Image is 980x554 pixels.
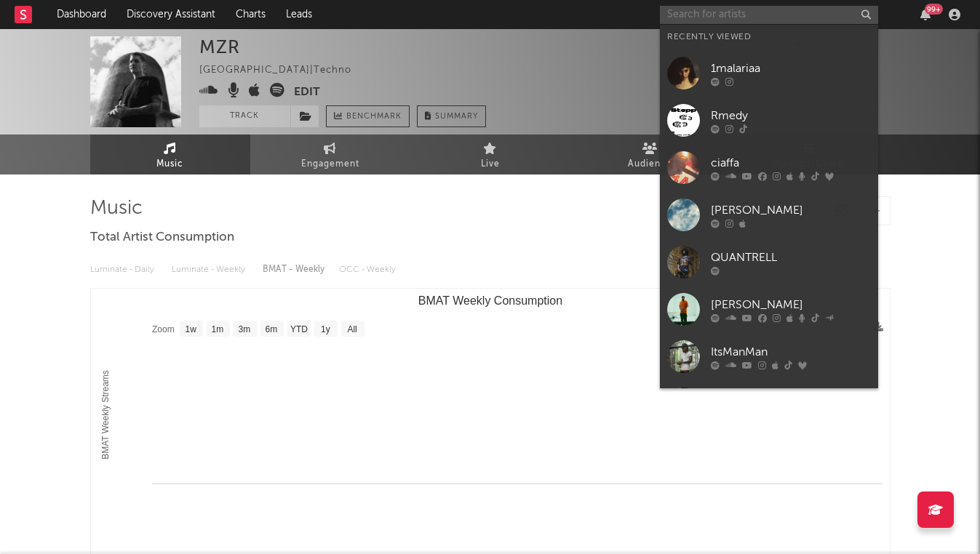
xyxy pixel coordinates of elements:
a: 1malariaa [660,49,878,97]
text: BMAT Weekly Consumption [418,294,562,307]
a: ciaffa [660,144,878,191]
text: Zoom [152,324,175,334]
text: BMAT Weekly Streams [100,370,111,459]
div: MZR [199,36,240,57]
div: 99 + [925,4,943,15]
text: All [347,324,356,334]
text: 1y [321,324,330,334]
button: Summary [417,105,486,127]
text: 1w [185,324,196,334]
span: Summary [435,113,478,121]
div: [GEOGRAPHIC_DATA] | Techno [199,62,368,79]
div: Rmedy [711,107,871,124]
text: 3m [238,324,250,334]
a: Lassic [660,380,878,427]
span: Total Artist Consumption [90,229,234,246]
button: Edit [294,83,320,101]
div: [PERSON_NAME] [711,201,871,219]
text: YTD [290,324,307,334]
a: [PERSON_NAME] [660,191,878,238]
text: 1m [211,324,223,334]
a: [PERSON_NAME] [660,286,878,333]
input: Search for artists [660,6,878,24]
div: QUANTRELL [711,249,871,266]
text: 6m [265,324,277,334]
div: ciaffa [711,154,871,172]
div: [PERSON_NAME] [711,296,871,313]
span: Live [481,156,500,173]
span: Benchmark [346,108,402,126]
a: ItsManMan [660,333,878,380]
a: Audience [570,135,730,174]
a: Benchmark [326,105,410,127]
span: Audience [628,156,672,173]
a: QUANTRELL [660,238,878,286]
span: Engagement [301,156,359,173]
a: Music [90,135,250,174]
a: Engagement [250,135,410,174]
button: 99+ [920,9,931,20]
span: Music [156,156,183,173]
div: ItsManMan [711,343,871,361]
button: Track [199,105,290,127]
a: Live [410,135,570,174]
a: Rmedy [660,97,878,144]
div: 1malariaa [711,60,871,77]
div: Recently Viewed [667,28,871,46]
